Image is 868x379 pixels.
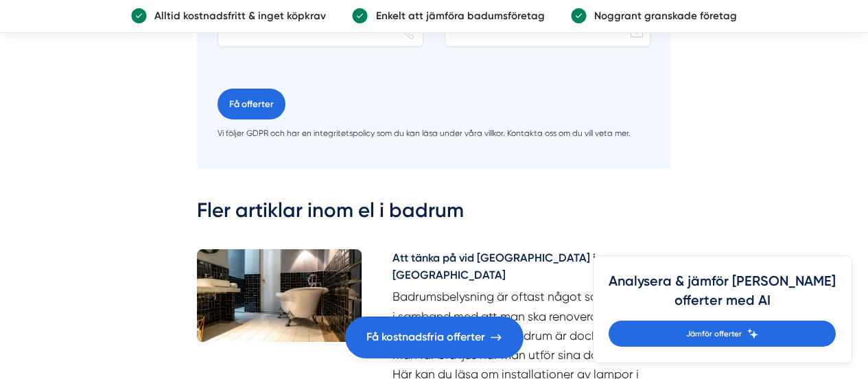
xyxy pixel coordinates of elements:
[609,321,836,347] a: Jämför offerter
[197,196,672,233] h2: Fler artiklar inom el i badrum
[345,317,524,358] a: Få kostnadsfria offerter
[218,89,285,119] button: Få offerter
[366,328,485,346] span: Få kostnadsfria offerter
[587,8,737,24] p: Noggrant granskade företag
[368,8,544,24] p: Enkelt att jämföra badumsföretag
[686,328,742,340] span: Jämför offerter
[218,127,650,140] p: Vi följer GDPR och har en integritetspolicy som du kan läsa under våra villkor. Kontakta oss om d...
[392,249,671,288] a: Att tänka på vid [GEOGRAPHIC_DATA] i [GEOGRAPHIC_DATA]
[147,8,326,24] p: Alltid kostnadsfritt & inget köpkrav
[197,249,362,342] img: Att tänka på vid val av belysning i badrum
[609,272,836,321] h4: Analysera & jämför [PERSON_NAME] offerter med AI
